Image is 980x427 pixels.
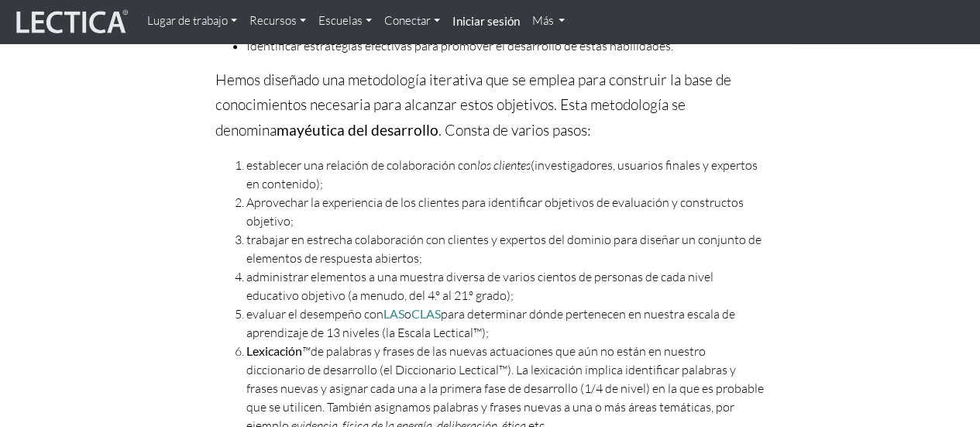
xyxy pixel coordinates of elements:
[384,13,431,28] font: Conectar
[438,121,591,139] font: . Consta de varios pasos:
[526,6,572,36] a: Más
[446,6,526,37] a: Iniciar sesión
[277,121,438,139] font: mayéutica del desarrollo
[246,306,383,322] font: evaluar el desempeño con
[249,13,297,28] font: Recursos
[378,6,446,36] a: Conectar
[141,6,243,36] a: Lugar de trabajo
[246,269,714,303] font: administrar elementos a una muestra diversa de varios cientos de personas de cada nivel educativo...
[404,306,411,322] font: o
[383,306,404,321] a: LAS
[452,14,520,28] font: Iniciar sesión
[246,38,673,53] font: Identificar estrategias efectivas para promover el desarrollo de estas habilidades.
[12,7,129,36] img: lecticalive
[246,195,744,229] font: Aprovechar la experiencia de los clientes para identificar objetivos de evaluación y constructos ...
[532,13,554,28] font: Más
[302,343,311,359] font: ™
[246,157,477,173] font: establecer una relación de colaboración con
[246,232,762,266] font: trabajar en estrecha colaboración con clientes y expertos del dominio para diseñar un conjunto de...
[318,13,363,28] font: Escuelas
[246,157,758,191] font: (investigadores, usuarios finales y expertos en contenido);
[215,71,731,139] font: Hemos diseñado una metodología iterativa que se emplea para construir la base de conocimientos ne...
[243,6,312,36] a: Recursos
[246,343,302,358] font: Lexicación
[411,306,441,321] a: CLAS
[312,6,378,36] a: Escuelas
[477,157,531,173] font: los clientes
[147,13,228,28] font: Lugar de trabajo
[246,306,735,340] font: para determinar dónde pertenecen en nuestra escala de aprendizaje de 13 niveles (la Escala Lectic...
